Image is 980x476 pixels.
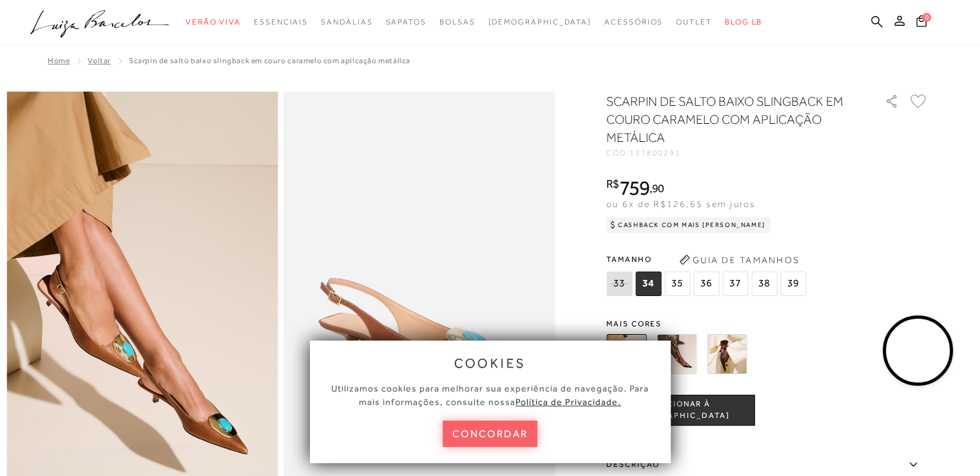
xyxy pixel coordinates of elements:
[725,17,762,26] span: BLOG LB
[385,17,426,26] span: Sapatos
[488,17,591,26] span: [DEMOGRAPHIC_DATA]
[780,272,806,296] span: 39
[48,56,70,65] a: Home
[88,56,111,65] a: Voltar
[331,383,649,407] span: Utilizamos cookies para melhorar sua experiência de navegação. Para mais informações, consulte nossa
[606,320,928,328] span: Mais cores
[676,10,712,34] a: categoryNavScreenReaderText
[707,334,747,374] img: SCARPIN DE SALTO BAIXO SLINGBACK EM VERNIZ CAFÉ COM APLICAÇÃO METÁLICA
[649,183,664,194] i: ,
[604,10,663,34] a: categoryNavScreenReaderText
[606,250,809,269] span: Tamanho
[675,250,803,270] button: Guia de Tamanhos
[693,272,719,296] span: 36
[515,397,621,407] a: Política de Privacidade.
[186,10,241,34] a: categoryNavScreenReaderText
[129,56,410,65] span: SCARPIN DE SALTO BAIXO SLINGBACK EM COURO CARAMELO COM APLICAÇÃO METÁLICA
[722,272,748,296] span: 37
[635,272,661,296] span: 34
[186,17,241,26] span: Verão Viva
[606,272,632,296] span: 33
[439,10,476,34] a: categoryNavScreenReaderText
[606,217,771,233] div: Cashback com Mais [PERSON_NAME]
[488,10,591,34] a: noSubCategoriesText
[606,178,619,190] i: R$
[652,181,664,195] span: 90
[604,17,663,26] span: Acessórios
[443,421,538,447] button: concordar
[629,148,681,157] span: 137800291
[321,10,372,34] a: categoryNavScreenReaderText
[751,272,777,296] span: 38
[676,17,712,26] span: Outlet
[664,272,690,296] span: 35
[454,356,526,370] span: cookies
[321,17,372,26] span: Sandálias
[619,176,649,199] span: 759
[606,92,848,146] h1: SCARPIN DE SALTO BAIXO SLINGBACK EM COURO CARAMELO COM APLICAÇÃO METÁLICA
[254,17,308,26] span: Essenciais
[254,10,308,34] a: categoryNavScreenReaderText
[725,10,762,34] a: BLOG LB
[385,10,426,34] a: categoryNavScreenReaderText
[606,149,864,157] div: CÓD:
[922,13,931,22] span: 0
[912,14,930,32] button: 0
[606,199,755,209] span: ou 6x de R$126,65 sem juros
[439,17,476,26] span: Bolsas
